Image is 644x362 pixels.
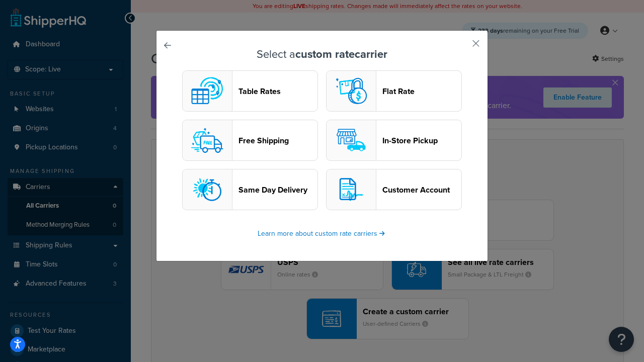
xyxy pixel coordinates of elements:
[187,71,227,111] img: custom logo
[382,86,461,96] header: Flat Rate
[238,185,317,195] header: Same Day Delivery
[331,120,371,160] img: pickup logo
[331,71,371,111] img: flat logo
[182,120,318,161] button: free logoFree Shipping
[331,169,371,210] img: customerAccount logo
[182,169,318,210] button: sameday logoSame Day Delivery
[382,136,461,145] header: In-Store Pickup
[182,48,462,60] h3: Select a
[326,120,462,161] button: pickup logoIn-Store Pickup
[382,185,461,195] header: Customer Account
[326,169,462,210] button: customerAccount logoCustomer Account
[187,169,227,210] img: sameday logo
[238,86,317,96] header: Table Rates
[238,136,317,145] header: Free Shipping
[295,46,387,62] strong: custom rate carrier
[182,70,318,112] button: custom logoTable Rates
[187,120,227,160] img: free logo
[258,228,386,239] a: Learn more about custom rate carriers
[326,70,462,112] button: flat logoFlat Rate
